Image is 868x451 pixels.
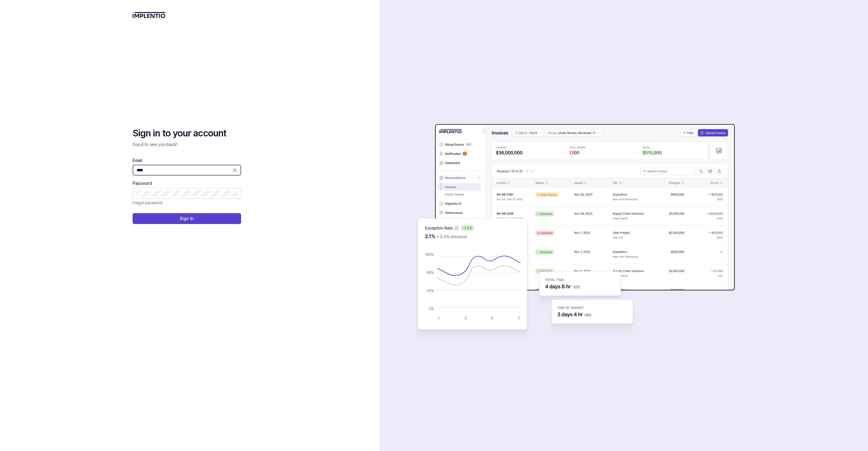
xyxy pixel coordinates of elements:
[133,200,162,206] p: Forgot password
[133,127,241,139] h2: Sign in to your account
[133,157,142,163] label: Email
[180,216,194,222] p: Sign In
[397,105,737,346] img: signin-background.svg
[133,12,165,18] img: logo
[133,180,152,186] label: Password
[133,200,162,206] a: Link Forgot password
[133,213,241,224] button: Sign In
[133,142,241,148] p: Good to see you back!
